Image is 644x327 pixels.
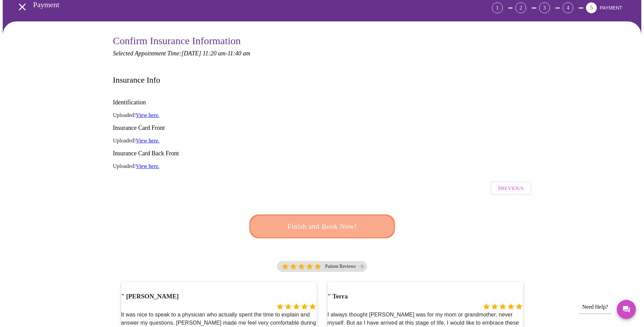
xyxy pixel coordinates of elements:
[113,138,531,144] p: Uploaded!
[113,112,531,118] p: Uploaded!
[328,293,348,300] h3: Terra
[328,293,331,300] span: "
[113,150,531,157] h3: Insurance Card Back Front
[113,50,251,57] em: Selected Appointment Time: [DATE] 11:20 am - 11:40 am
[579,300,611,313] div: Need Help?
[277,261,367,275] a: 5 Stars Patient Reviews
[113,75,160,85] h3: Insurance Info
[539,2,550,13] div: 3
[325,264,356,269] p: Patient Reviews
[586,2,597,13] div: 5
[491,182,531,195] button: Previous
[600,5,622,11] span: PAYMENT
[617,300,636,319] button: Messages
[259,220,385,233] span: Finish and Book Now!
[121,293,179,300] h3: [PERSON_NAME]
[515,2,526,13] div: 2
[33,0,454,9] h3: Payment
[277,261,367,272] div: 5 Stars Patient Reviews
[136,163,159,169] a: View here.
[136,138,159,143] a: View here.
[563,2,573,13] div: 4
[113,124,531,132] h3: Insurance Card Front
[498,184,523,193] span: Previous
[492,2,503,13] div: 1
[113,35,531,47] h3: Confirm Insurance Information
[113,163,531,169] p: Uploaded!
[249,214,395,238] button: Finish and Book Now!
[121,293,125,300] span: "
[136,112,159,118] a: View here.
[113,99,531,106] h3: Identification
